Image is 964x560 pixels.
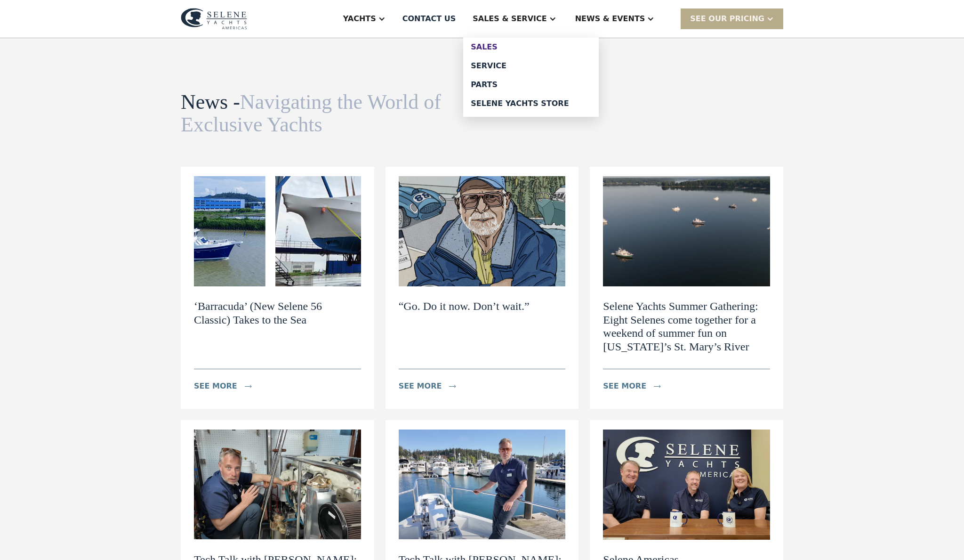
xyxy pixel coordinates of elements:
a: “Go. Do it now. Don’t wait.” “Go. Do it now. Don’t wait.”see moreicon [386,167,579,409]
div: Service [471,62,591,70]
nav: Sales & Service [463,38,599,117]
img: icon [449,385,456,388]
a: Selene Yachts Store [463,94,599,113]
div: Sales & Service [473,13,546,24]
img: Selene Americas Annapolis, MD Office is Opening! [603,430,770,540]
div: see more [399,381,442,392]
span: Navigating the World of Exclusive Yachts [181,90,441,136]
div: see more [603,381,646,392]
img: logo [181,8,247,30]
div: see more [194,381,237,392]
a: Service [463,57,599,75]
h2: Selene Yachts Summer Gathering: Eight Selenes come together for a weekend of summer fun on [US_ST... [603,300,770,354]
a: Sales [463,38,599,57]
img: Selene Yachts Summer Gathering: Eight Selenes come together for a weekend of summer fun on Maryla... [603,176,770,286]
div: SEE Our Pricing [690,13,764,24]
div: Yachts [343,13,376,24]
div: Selene Yachts Store [471,100,591,107]
img: “Go. Do it now. Don’t wait.” [399,176,566,286]
img: ‘Barracuda’ (New Selene 56 Classic) Takes to the Sea [194,176,361,286]
img: icon [245,385,252,388]
div: SEE Our Pricing [681,8,783,29]
h2: ‘Barracuda’ (New Selene 56 Classic) Takes to the Sea [194,300,361,327]
a: Parts [463,75,599,94]
div: Contact US [402,13,456,24]
img: Tech Talk with Dylan: Sea Strainers [194,430,361,540]
img: Tech Talk with Dylan: Anchors & Anchor Pockets [399,430,566,540]
div: News & EVENTS [575,13,645,24]
div: Sales [471,43,591,51]
a: ‘Barracuda’ (New Selene 56 Classic) Takes to the Sea‘Barracuda’ (New Selene 56 Classic) Takes to ... [181,167,374,409]
a: Selene Yachts Summer Gathering: Eight Selenes come together for a weekend of summer fun on Maryla... [590,167,783,409]
img: icon [654,385,661,388]
h1: News - [181,91,453,137]
div: Parts [471,81,591,89]
h2: “Go. Do it now. Don’t wait.” [399,300,530,313]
